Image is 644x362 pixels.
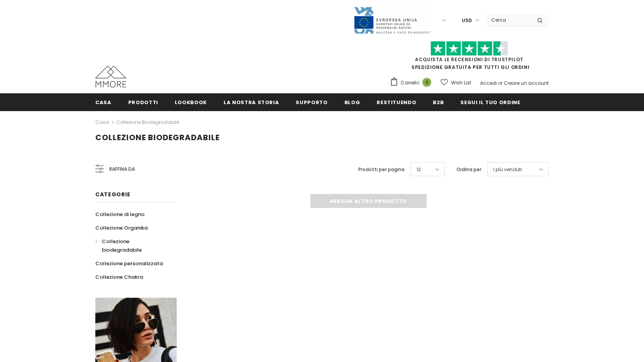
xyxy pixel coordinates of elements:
a: Casa [95,93,112,111]
span: Prodotti [128,99,158,106]
span: Casa [95,99,112,106]
a: Carrello 0 [390,77,435,89]
span: Lookbook [175,99,207,106]
a: supporto [296,93,327,111]
a: Acquista le recensioni di TrustPilot [415,56,523,63]
a: Accedi [480,80,497,86]
a: Casa [95,118,109,127]
span: Wish List [451,79,471,87]
a: Segui il tuo ordine [460,93,520,111]
span: USD [462,17,472,24]
a: Restituendo [377,93,416,111]
span: Restituendo [377,99,416,106]
label: Ordina per [456,166,481,173]
span: Carrello [401,79,419,87]
span: Collezione biodegradabile [95,132,220,143]
span: Categorie [95,190,130,198]
img: Casi MMORE [95,66,126,87]
span: 12 [417,166,421,173]
span: Collezione di legno [95,211,145,218]
a: Collezione Chakra [95,270,143,284]
span: Collezione biodegradabile [102,238,142,254]
span: I più venduti [493,166,522,173]
img: Fidati di Pilot Stars [430,41,508,56]
a: Collezione di legno [95,208,145,221]
a: Lookbook [175,93,207,111]
a: B2B [433,93,444,111]
a: Collezione biodegradabile [116,119,179,125]
span: or [498,80,503,86]
span: Raffina da [109,165,135,173]
span: SPEDIZIONE GRATUITA PER TUTTI GLI ORDINI [390,45,549,70]
a: Collezione personalizzata [95,257,163,270]
a: La nostra storia [224,93,279,111]
a: Prodotti [128,93,158,111]
span: supporto [296,99,327,106]
a: Collezione biodegradabile [95,235,168,257]
a: Collezione Organika [95,221,148,235]
span: Blog [344,99,360,106]
a: Blog [344,93,360,111]
span: Collezione Chakra [95,273,143,281]
span: Collezione Organika [95,224,148,232]
input: Search Site [487,14,531,26]
label: Prodotti per pagina [358,166,405,173]
a: Wish List [441,76,471,89]
span: B2B [433,99,444,106]
a: Creare un account [504,80,549,86]
span: Collezione personalizzata [95,260,163,267]
a: Javni Razpis [353,17,431,23]
span: 0 [422,78,431,87]
span: La nostra storia [224,99,279,106]
img: Javni Razpis [353,6,431,34]
span: Segui il tuo ordine [460,99,520,106]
